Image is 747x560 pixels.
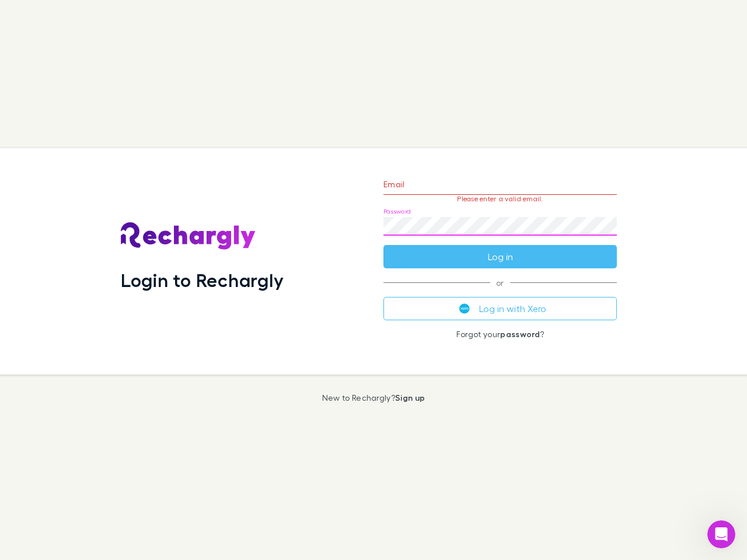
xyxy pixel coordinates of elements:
[383,207,411,216] label: Password
[383,330,617,339] p: Forgot your ?
[121,269,284,291] h1: Login to Rechargly
[121,222,256,250] img: Rechargly's Logo
[459,303,470,314] img: Xero's logo
[383,245,617,268] button: Log in
[395,393,425,402] a: Sign up
[707,520,735,548] iframe: Intercom live chat
[383,282,617,283] span: or
[383,297,617,320] button: Log in with Xero
[383,195,617,203] p: Please enter a valid email.
[500,329,540,339] a: password
[322,393,425,402] p: New to Rechargly?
